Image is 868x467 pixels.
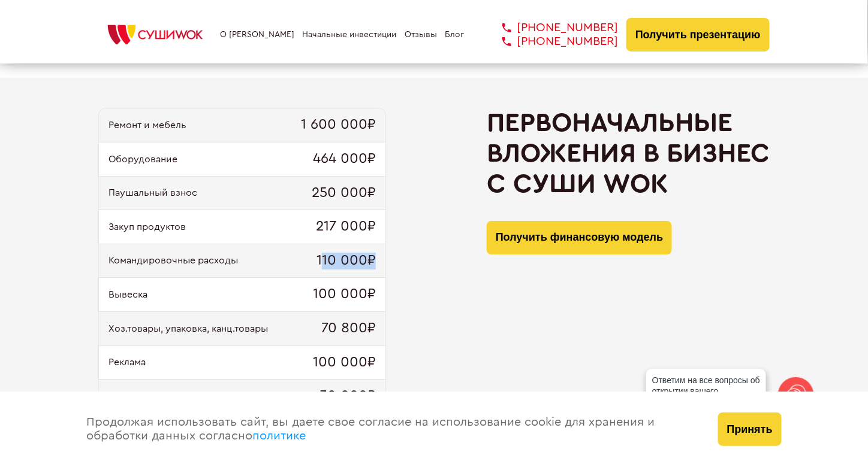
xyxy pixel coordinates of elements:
button: Получить презентацию [626,18,770,51]
h2: Первоначальные вложения в бизнес с Суши Wok [487,108,770,199]
img: СУШИWOK [98,22,212,48]
span: 100 000₽ [313,354,376,371]
span: 100 000₽ [313,286,376,303]
span: Униформа, сумки [108,391,189,402]
span: 217 000₽ [316,219,376,235]
span: 464 000₽ [313,151,376,168]
div: Продолжая использовать сайт, вы даете свое согласие на использование cookie для хранения и обрабо... [74,392,706,467]
span: Паушальный взнос [108,187,197,198]
a: политике [252,430,306,442]
button: Принять [718,413,782,446]
a: [PHONE_NUMBER] [484,21,619,35]
a: Отзывы [405,30,437,40]
a: Начальные инвестиции [303,30,397,40]
button: Получить финансовую модель [487,221,672,254]
span: 70 800₽ [321,320,376,337]
span: 30 000₽ [320,388,376,405]
span: 1 600 000₽ [301,117,376,134]
a: Блог [445,30,464,40]
span: Вывеска [108,289,147,300]
a: [PHONE_NUMBER] [484,35,619,48]
span: 110 000₽ [317,253,376,269]
span: Хоз.товары, упаковка, канц.товары [108,323,268,334]
a: О [PERSON_NAME] [220,30,294,40]
span: Командировочные расходы [108,255,238,266]
span: Закуп продуктов [108,222,186,232]
span: Оборудование [108,154,177,165]
div: Ответим на все вопросы об открытии вашего [PERSON_NAME]! [646,369,766,413]
span: Ремонт и мебель [108,120,186,131]
span: Реклама [108,357,146,368]
span: 250 000₽ [312,185,376,202]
